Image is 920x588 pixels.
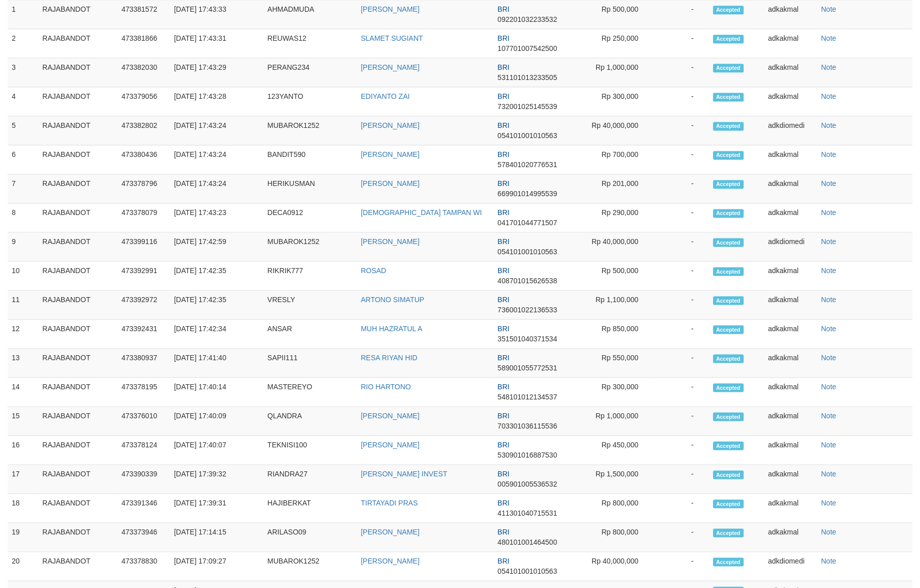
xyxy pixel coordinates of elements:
td: Rp 1,100,000 [575,290,654,319]
td: 11 [8,290,38,319]
td: 19 [8,523,38,552]
span: BRI [497,383,509,391]
span: BRI [497,150,509,158]
span: BRI [497,121,509,129]
td: - [654,378,709,407]
td: ARILASO09 [263,523,356,552]
span: Accepted [713,238,744,247]
td: - [654,58,709,87]
span: Copy 054101001010563 to clipboard [497,248,557,256]
td: RIKRIK777 [263,261,356,290]
td: 15 [8,407,38,436]
span: BRI [497,266,509,275]
a: [PERSON_NAME] [361,412,419,420]
td: MUBAROK1252 [263,232,356,261]
span: Accepted [713,412,744,421]
span: Accepted [713,35,744,43]
a: [PERSON_NAME] [361,557,419,565]
td: 13 [8,349,38,378]
td: 473378079 [117,203,170,232]
a: Note [821,412,836,420]
span: BRI [497,528,509,536]
span: Copy 480101001464500 to clipboard [497,538,557,546]
td: adkakmal [764,261,817,290]
td: - [654,232,709,261]
td: Rp 1,000,000 [575,58,654,87]
span: BRI [497,557,509,565]
td: 473376010 [117,407,170,436]
span: Accepted [713,93,744,101]
td: 10 [8,261,38,290]
span: Copy 589001055772531 to clipboard [497,364,557,372]
td: RIANDRA27 [263,465,356,494]
td: [DATE] 17:43:23 [170,203,263,232]
a: Note [821,383,836,391]
td: RAJABANDOT [38,349,117,378]
td: 2 [8,29,38,58]
td: adkdiomedi [764,552,817,581]
td: 123YANTO [263,87,356,116]
td: Rp 250,000 [575,29,654,58]
td: [DATE] 17:39:31 [170,494,263,523]
span: BRI [497,34,509,42]
span: Accepted [713,441,744,450]
td: 473378796 [117,174,170,203]
td: adkakmal [764,87,817,116]
td: adkakmal [764,58,817,87]
td: - [654,203,709,232]
span: Copy 530901016887530 to clipboard [497,451,557,459]
span: BRI [497,470,509,478]
td: [DATE] 17:40:14 [170,378,263,407]
td: adkakmal [764,203,817,232]
td: [DATE] 17:42:35 [170,261,263,290]
a: MUH HAZRATUL A [361,325,422,333]
td: MUBAROK1252 [263,552,356,581]
td: adkakmal [764,378,817,407]
td: RAJABANDOT [38,116,117,145]
span: BRI [497,412,509,420]
td: adkdiomedi [764,232,817,261]
a: [PERSON_NAME] [361,63,419,71]
td: RAJABANDOT [38,145,117,174]
span: BRI [497,63,509,71]
td: adkakmal [764,174,817,203]
td: - [654,174,709,203]
td: adkakmal [764,465,817,494]
td: QLANDRA [263,407,356,436]
td: Rp 40,000,000 [575,552,654,581]
td: 18 [8,494,38,523]
span: Copy 736001022136533 to clipboard [497,306,557,314]
td: VRESLY [263,290,356,319]
td: BANDIT590 [263,145,356,174]
td: - [654,290,709,319]
td: 473382030 [117,58,170,87]
span: Accepted [713,528,744,537]
span: Accepted [713,267,744,276]
td: 20 [8,552,38,581]
span: Accepted [713,6,744,14]
a: Note [821,179,836,188]
td: 473378195 [117,378,170,407]
td: Rp 201,000 [575,174,654,203]
span: Copy 548101012134537 to clipboard [497,393,557,401]
td: - [654,29,709,58]
a: Note [821,34,836,42]
a: TIRTAYADI PRAS [361,499,418,507]
a: [DEMOGRAPHIC_DATA] TAMPAN WI [361,208,482,217]
td: ANSAR [263,319,356,349]
span: Copy 107701007542500 to clipboard [497,44,557,52]
td: REUWAS12 [263,29,356,58]
span: Accepted [713,470,744,479]
td: 4 [8,87,38,116]
td: Rp 450,000 [575,436,654,465]
td: 473378124 [117,436,170,465]
a: Note [821,528,836,536]
a: Note [821,237,836,246]
td: - [654,552,709,581]
a: RESA RIYAN HID [361,354,417,362]
td: RAJABANDOT [38,87,117,116]
td: - [654,145,709,174]
td: 16 [8,436,38,465]
a: Note [821,296,836,304]
span: Accepted [713,325,744,334]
